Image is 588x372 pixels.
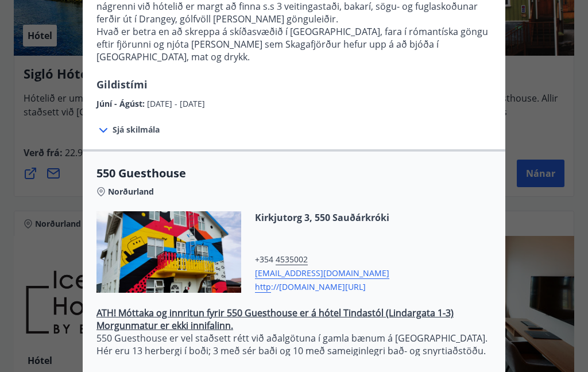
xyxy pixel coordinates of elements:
[96,98,147,109] span: Júní - Ágúst :
[147,98,205,109] span: [DATE] - [DATE]
[96,77,148,91] span: Gildistími
[113,124,160,135] span: Sjá skilmála
[96,25,492,63] p: Hvað er betra en að skreppa á skíðasvæðið í [GEOGRAPHIC_DATA], fara í rómantíska göngu eftir fjör...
